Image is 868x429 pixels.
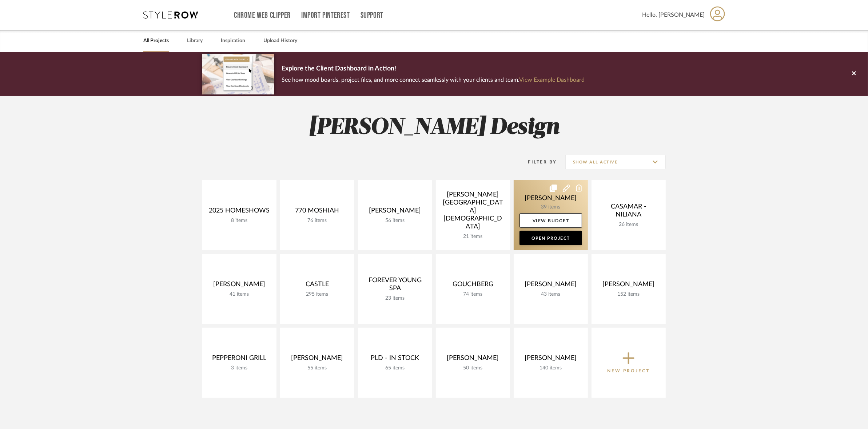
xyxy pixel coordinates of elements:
div: 43 items [519,291,582,298]
span: Hello, [PERSON_NAME] [642,11,705,19]
div: [PERSON_NAME] [286,354,349,365]
a: Support [361,12,383,19]
a: Library [187,36,203,46]
div: [PERSON_NAME] [519,354,582,365]
div: PEPPERONI GRILL [208,354,271,365]
a: Chrome Web Clipper [234,12,291,19]
div: 152 items [597,291,660,298]
div: 26 items [597,222,660,228]
div: FOREVER YOUNG SPA [364,276,426,295]
div: 74 items [442,291,504,298]
a: Upload History [263,36,297,46]
a: Open Project [519,231,582,245]
div: [PERSON_NAME] [597,280,660,291]
div: 55 items [286,365,349,371]
div: 76 items [286,218,349,224]
div: [PERSON_NAME] [442,354,504,365]
p: See how mood boards, project files, and more connect seamlessly with your clients and team. [282,75,585,85]
div: 770 MOSHIAH [286,207,349,218]
a: Import Pinterest [301,12,350,19]
div: CASTLE [286,280,349,291]
div: 2025 HOMESHOWS [208,207,271,218]
div: 140 items [519,365,582,371]
a: All Projects [143,36,169,46]
div: 3 items [208,365,271,371]
div: PLD - IN STOCK [364,354,426,365]
p: New Project [608,367,650,375]
a: Inspiration [221,36,245,46]
div: 23 items [364,295,426,301]
div: 65 items [364,365,426,371]
button: New Project [592,328,666,398]
div: GOUCHBERG [442,280,504,291]
p: Explore the Client Dashboard in Action! [282,63,585,75]
div: 8 items [208,218,271,224]
div: [PERSON_NAME] [519,280,582,291]
div: 295 items [286,291,349,298]
div: 41 items [208,291,271,298]
a: View Budget [519,213,582,228]
img: d5d033c5-7b12-40c2-a960-1ecee1989c38.png [202,54,274,94]
div: 50 items [442,365,504,371]
div: CASAMAR - NILIANA [597,203,660,222]
div: 21 items [442,234,504,240]
div: 56 items [364,218,426,224]
div: [PERSON_NAME] [364,207,426,218]
a: View Example Dashboard [519,77,585,83]
div: [PERSON_NAME] [208,280,271,291]
div: [PERSON_NAME][GEOGRAPHIC_DATA][DEMOGRAPHIC_DATA] [442,191,504,234]
div: Filter By [519,158,557,166]
h2: [PERSON_NAME] Design [172,114,696,141]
